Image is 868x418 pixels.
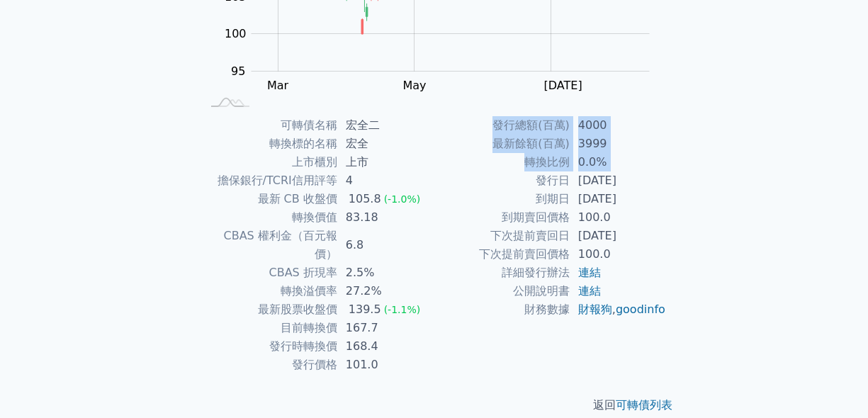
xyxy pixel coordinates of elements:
td: 轉換價值 [202,208,337,227]
td: 下次提前賣回價格 [434,245,570,264]
td: 轉換比例 [434,153,570,171]
td: [DATE] [570,190,667,208]
td: 最新股票收盤價 [202,300,337,319]
span: (-1.0%) [384,193,421,205]
div: 139.5 [346,300,384,319]
td: 發行日 [434,171,570,190]
p: 返回 [185,397,684,414]
td: [DATE] [570,227,667,245]
span: (-1.1%) [384,304,421,315]
td: [DATE] [570,171,667,190]
tspan: May [402,79,426,92]
div: 105.8 [346,190,384,208]
td: 轉換溢價率 [202,282,337,300]
td: 可轉債名稱 [202,116,337,135]
td: CBAS 權利金（百元報價） [202,227,337,264]
iframe: Chat Widget [797,350,868,418]
td: 27.2% [337,282,434,300]
tspan: 95 [231,64,245,78]
td: 下次提前賣回日 [434,227,570,245]
td: 發行時轉換價 [202,337,337,356]
td: 財務數據 [434,300,570,319]
tspan: [DATE] [544,79,582,92]
td: 到期日 [434,190,570,208]
td: 0.0% [570,153,667,171]
td: 167.7 [337,319,434,337]
td: 100.0 [570,208,667,227]
td: CBAS 折現率 [202,264,337,282]
td: 3999 [570,135,667,153]
td: 6.8 [337,227,434,264]
td: 擔保銀行/TCRI信用評等 [202,171,337,190]
td: 詳細發行辦法 [434,264,570,282]
td: 168.4 [337,337,434,356]
td: 目前轉換價 [202,319,337,337]
a: 可轉債列表 [616,398,672,412]
td: 宏全二 [337,116,434,135]
td: , [570,300,667,319]
div: 聊天小工具 [797,350,868,418]
a: 財報狗 [578,303,612,316]
td: 發行總額(百萬) [434,116,570,135]
td: 到期賣回價格 [434,208,570,227]
td: 4 [337,171,434,190]
td: 83.18 [337,208,434,227]
td: 2.5% [337,264,434,282]
td: 上市櫃別 [202,153,337,171]
td: 宏全 [337,135,434,153]
td: 最新餘額(百萬) [434,135,570,153]
td: 101.0 [337,356,434,374]
td: 100.0 [570,245,667,264]
td: 上市 [337,153,434,171]
a: 連結 [578,266,601,279]
td: 轉換標的名稱 [202,135,337,153]
a: 連結 [578,284,601,298]
td: 4000 [570,116,667,135]
td: 發行價格 [202,356,337,374]
td: 最新 CB 收盤價 [202,190,337,208]
a: goodinfo [616,303,665,316]
td: 公開說明書 [434,282,570,300]
tspan: Mar [267,79,289,92]
tspan: 100 [225,27,247,40]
